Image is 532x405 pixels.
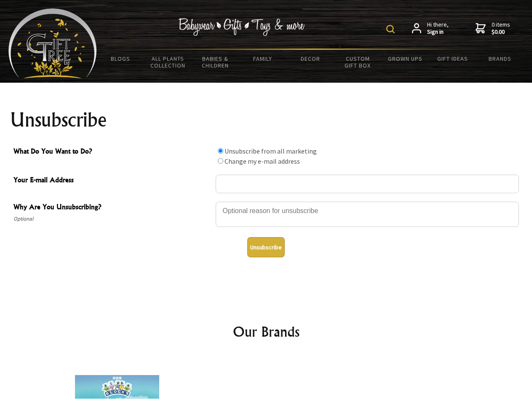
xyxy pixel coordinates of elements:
[386,25,395,33] img: product search
[218,158,223,164] input: What Do You Want to Do?
[13,214,211,224] span: Optional
[247,237,285,257] button: Unsubscribe
[13,146,211,158] span: What Do You Want to Do?
[8,8,97,78] img: Babyware - Gifts - Toys and more...
[216,175,519,193] input: Your E-mail Address
[476,50,524,67] a: Brands
[218,148,223,154] input: What Do You Want to Do?
[10,110,522,130] h1: Unsubscribe
[492,21,510,36] span: 0 items
[476,21,510,36] a: 0 items$0.00
[192,50,239,74] a: Babies & Children
[17,321,516,342] h2: Our Brands
[216,202,519,227] textarea: Why Are You Unsubscribing?
[239,50,287,67] a: Family
[427,28,449,36] strong: Sign in
[286,50,334,67] a: Decor
[412,21,449,36] a: Hi there,Sign in
[334,50,382,74] a: Custom Gift Box
[179,18,305,36] img: Babywear - Gifts - Toys & more
[97,50,144,67] a: BLOGS
[492,28,510,36] strong: $0.00
[225,147,317,155] label: Unsubscribe from all marketing
[427,21,449,36] span: Hi there,
[13,175,211,187] span: Your E-mail Address
[144,50,192,74] a: All Plants Collection
[13,202,211,214] span: Why Are You Unsubscribing?
[429,50,476,67] a: Gift Ideas
[225,157,300,165] label: Change my e-mail address
[381,50,429,67] a: Grown Ups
